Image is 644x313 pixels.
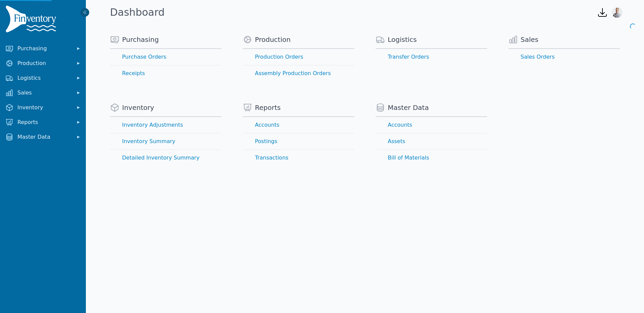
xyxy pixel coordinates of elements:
span: Inventory [122,103,154,112]
a: Inventory Summary [110,133,221,149]
span: Reports [255,103,281,112]
a: Assets [376,133,487,149]
button: Logistics [3,71,83,85]
span: Inventory [17,104,71,112]
span: Sales [521,35,538,44]
a: Accounts [376,117,487,133]
span: Master Data [388,103,429,112]
button: Reports [3,116,83,129]
a: Assembly Production Orders [243,65,354,81]
a: Accounts [243,117,354,133]
span: Purchasing [17,45,71,53]
a: Transactions [243,150,354,166]
span: Reports [17,118,71,126]
button: Inventory [3,101,83,114]
a: Transfer Orders [376,49,487,65]
a: Inventory Adjustments [110,117,221,133]
a: Receipts [110,65,221,81]
button: Master Data [3,130,83,144]
button: Production [3,57,83,70]
span: Purchasing [122,35,159,44]
span: Production [17,59,71,67]
a: Purchase Orders [110,49,221,65]
a: Production Orders [243,49,354,65]
button: Sales [3,86,83,100]
h1: Dashboard [110,6,165,18]
a: Sales Orders [508,49,620,65]
a: Postings [243,133,354,149]
a: Detailed Inventory Summary [110,150,221,166]
button: Purchasing [3,42,83,55]
img: Joshua Benton [612,7,623,18]
span: Logistics [388,35,417,44]
span: Master Data [17,133,71,141]
a: Bill of Materials [376,150,487,166]
span: Logistics [17,74,71,82]
span: Production [255,35,290,44]
span: Sales [17,89,71,97]
img: Finventory [5,5,59,35]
